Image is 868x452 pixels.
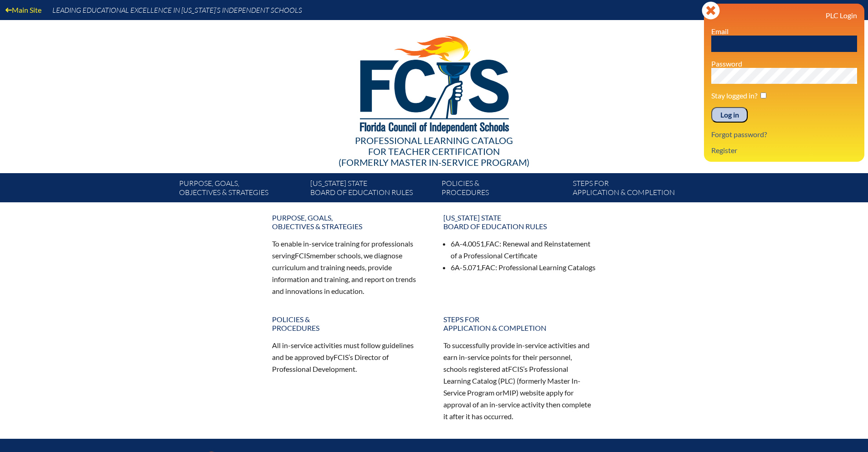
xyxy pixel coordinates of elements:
[2,4,45,16] a: Main Site
[708,144,741,156] a: Register
[500,376,513,385] span: PLC
[711,107,748,123] input: Log in
[334,353,349,361] span: FCIS
[451,262,596,273] li: 6A-5.071, : Professional Learning Catalogs
[172,135,697,168] div: Professional Learning Catalog (formerly Master In-service Program)
[295,251,310,260] span: FCIS
[368,146,500,157] span: for Teacher Certification
[708,128,770,140] a: Forgot password?
[711,91,757,100] label: Stay logged in?
[267,311,431,336] a: Policies &Procedures
[272,339,425,375] p: All in-service activities must follow guidelines and be approved by ’s Director of Professional D...
[486,239,499,248] span: FAC
[307,177,438,202] a: [US_STATE] StateBoard of Education rules
[340,20,528,144] img: FCISlogo221.eps
[175,177,307,202] a: Purpose, goals,objectives & strategies
[438,210,602,234] a: [US_STATE] StateBoard of Education rules
[438,311,602,336] a: Steps forapplication & completion
[438,177,569,202] a: Policies &Procedures
[451,238,596,262] li: 6A-4.0051, : Renewal and Reinstatement of a Professional Certificate
[508,365,523,373] span: FCIS
[443,339,596,422] p: To successfully provide in-service activities and earn in-service points for their personnel, sch...
[267,210,431,234] a: Purpose, goals,objectives & strategies
[482,263,495,272] span: FAC
[711,11,857,20] h3: PLC Login
[272,238,425,297] p: To enable in-service training for professionals serving member schools, we diagnose curriculum an...
[503,388,516,397] span: MIP
[711,59,742,68] label: Password
[569,177,700,202] a: Steps forapplication & completion
[711,27,729,36] label: Email
[702,1,720,20] svg: Close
